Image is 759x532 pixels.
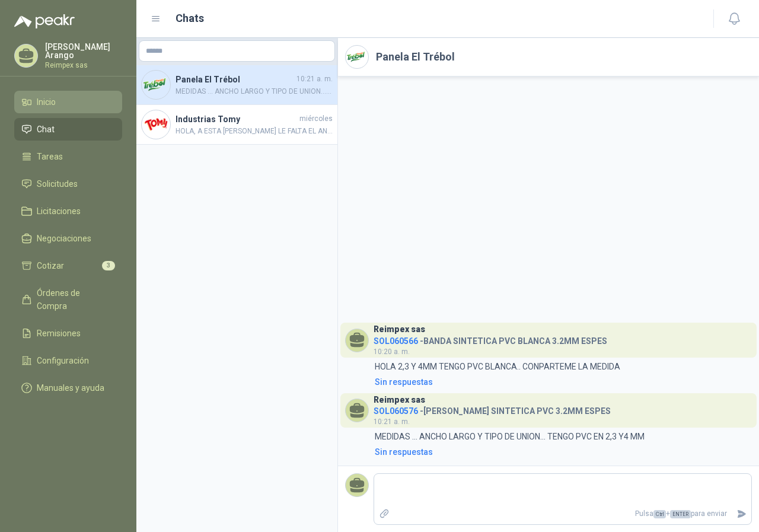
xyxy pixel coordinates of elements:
[375,375,433,388] div: Sin respuestas
[14,282,122,317] a: Órdenes de Compra
[376,49,455,65] h2: Panela El Trébol
[37,232,91,245] span: Negociaciones
[299,113,333,125] span: miércoles
[176,10,204,27] h1: Chats
[14,173,122,195] a: Solicitudes
[142,71,170,99] img: Company Logo
[14,14,75,28] img: Logo peakr
[14,349,122,372] a: Configuración
[102,261,115,270] span: 3
[372,445,752,458] a: Sin respuestas
[670,510,691,518] span: ENTER
[45,62,122,69] p: Reimpex sas
[37,123,55,136] span: Chat
[176,126,333,137] span: HOLA, A ESTA [PERSON_NAME] LE FALTA EL ANCHO ... 3M ES EL PASO/ 426 EL DESARROLLO
[374,333,607,345] h4: - BANDA SINTETICA PVC BLANCA 3.2MM ESPES
[136,65,337,105] a: Company LogoPanela El Trébol10:21 a. m.MEDIDAS ... ANCHO LARGO Y TIPO DE UNION... TENGO PVC EN 2,...
[374,336,418,346] span: SOL060566
[346,46,368,68] img: Company Logo
[37,286,111,313] span: Órdenes de Compra
[176,113,297,126] h4: Industrias Tomy
[375,430,645,443] p: MEDIDAS ... ANCHO LARGO Y TIPO DE UNION... TENGO PVC EN 2,3 Y4 MM
[14,377,122,399] a: Manuales y ayuda
[14,254,122,277] a: Cotizar3
[37,177,78,190] span: Solicitudes
[374,504,394,524] label: Adjuntar archivos
[37,259,64,272] span: Cotizar
[37,381,104,394] span: Manuales y ayuda
[374,397,425,403] h3: Reimpex sas
[375,445,433,458] div: Sin respuestas
[14,118,122,141] a: Chat
[14,200,122,222] a: Licitaciones
[176,86,333,97] span: MEDIDAS ... ANCHO LARGO Y TIPO DE UNION... TENGO PVC EN 2,3 Y4 MM
[374,403,611,415] h4: - [PERSON_NAME] SINTETICA PVC 3.2MM ESPES
[142,110,170,139] img: Company Logo
[37,354,89,367] span: Configuración
[37,327,81,340] span: Remisiones
[372,375,752,388] a: Sin respuestas
[176,73,294,86] h4: Panela El Trébol
[732,504,751,524] button: Enviar
[14,322,122,345] a: Remisiones
[14,227,122,250] a: Negociaciones
[374,406,418,416] span: SOL060576
[375,360,620,373] p: HOLA 2,3 Y 4MM TENGO PVC BLANCA.. CONPARTEME LA MEDIDA
[653,510,666,518] span: Ctrl
[374,348,410,356] span: 10:20 a. m.
[296,74,333,85] span: 10:21 a. m.
[37,95,56,109] span: Inicio
[37,150,63,163] span: Tareas
[14,145,122,168] a: Tareas
[45,43,122,59] p: [PERSON_NAME] Arango
[374,326,425,333] h3: Reimpex sas
[37,205,81,218] span: Licitaciones
[374,418,410,426] span: 10:21 a. m.
[136,105,337,145] a: Company LogoIndustrias TomymiércolesHOLA, A ESTA [PERSON_NAME] LE FALTA EL ANCHO ... 3M ES EL PAS...
[394,504,732,524] p: Pulsa + para enviar
[14,91,122,113] a: Inicio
